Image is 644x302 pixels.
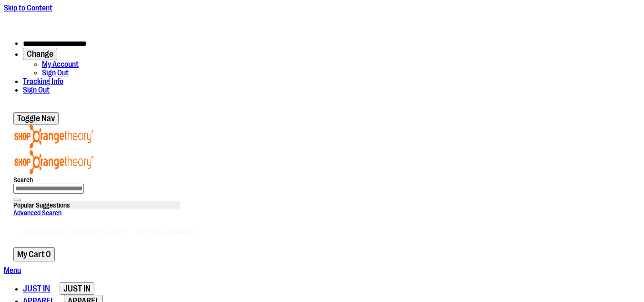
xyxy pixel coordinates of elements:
[23,228,125,236] span: # Type at least 3 character to search
[17,114,55,123] span: Toggle Nav
[13,198,21,201] button: Search
[13,201,180,209] div: Popular Suggestions
[23,86,50,94] a: Sign Out
[13,125,94,148] img: Shop Orangetheory
[63,284,91,293] span: JUST IN
[23,48,57,60] button: Account menu
[13,112,59,125] button: Toggle Nav
[363,12,385,21] a: Details
[259,12,385,21] p: FREE Shipping, orders over $600.
[4,12,640,31] div: Promotional banner
[17,250,45,259] span: My Cart
[23,284,50,293] span: JUST IN
[13,209,61,217] a: Advanced Search
[136,228,194,236] span: # Hit enter to search
[27,49,53,59] span: Change
[13,247,55,261] button: My Cart
[13,176,33,184] span: Search
[4,4,52,12] a: Skip to Content
[46,250,51,259] span: 0
[42,60,79,69] a: My Account
[4,266,21,275] a: Menu
[13,150,94,174] img: Shop Orangetheory
[42,69,69,77] a: Sign Out
[23,77,63,86] a: Tracking Info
